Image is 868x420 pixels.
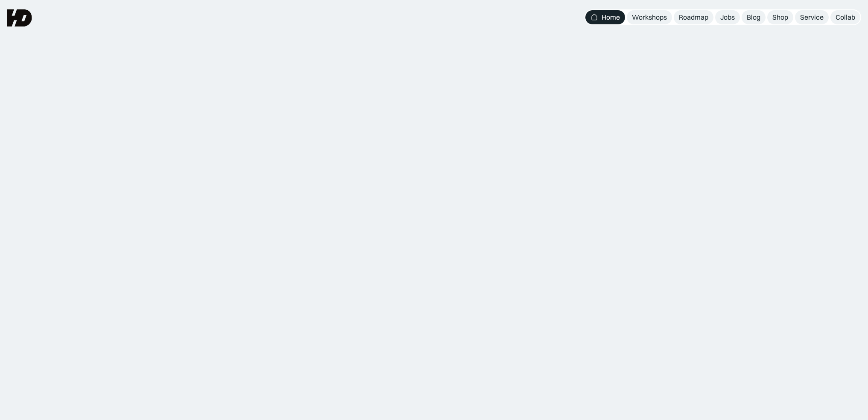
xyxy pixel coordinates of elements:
a: Jobs [715,10,740,24]
div: Blog [747,13,760,22]
div: Home [602,13,620,22]
div: Service [800,13,824,22]
div: Shop [772,13,788,22]
div: Collab [836,13,855,22]
div: Workshops [632,13,667,22]
a: Collab [830,10,860,24]
a: Home [585,10,625,24]
a: Roadmap [674,10,713,24]
a: Shop [767,10,793,24]
a: Service [795,10,829,24]
a: Blog [742,10,766,24]
div: Jobs [720,13,735,22]
div: Roadmap [679,13,708,22]
a: Workshops [627,10,672,24]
